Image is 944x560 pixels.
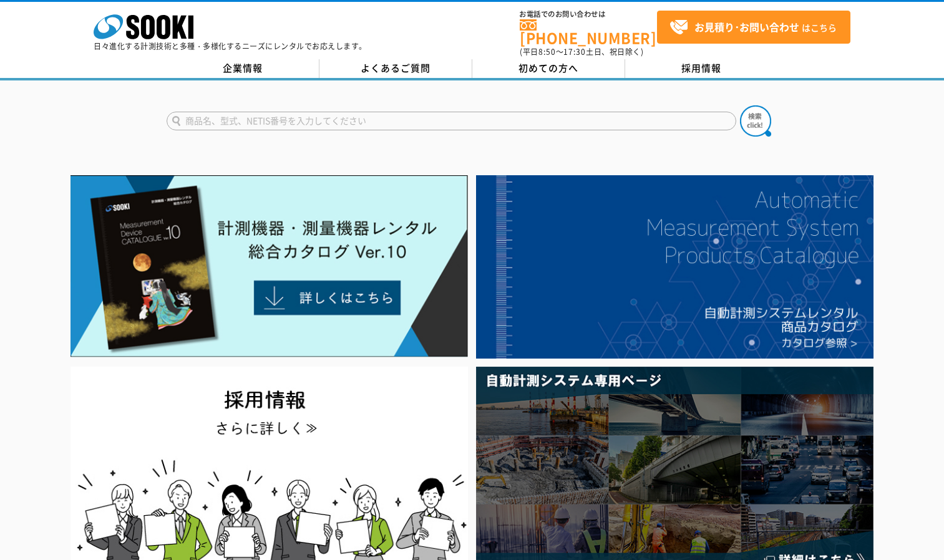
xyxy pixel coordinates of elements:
[669,18,837,37] span: はこちら
[520,11,657,18] span: お電話でのお問い合わせは
[71,175,468,357] img: Catalog Ver10
[538,46,556,57] span: 8:50
[520,19,657,45] a: [PHONE_NUMBER]
[563,46,586,57] span: 17:30
[167,59,319,78] a: 企業情報
[625,59,778,78] a: 採用情報
[472,59,625,78] a: 初めての方へ
[694,19,799,34] strong: お見積り･お問い合わせ
[476,175,873,359] img: 自動計測システムカタログ
[94,42,367,50] p: 日々進化する計測技術と多種・多様化するニーズにレンタルでお応えします。
[657,11,850,44] a: お見積り･お問い合わせはこちら
[740,105,771,137] img: btn_search.png
[518,61,578,75] span: 初めての方へ
[167,112,736,130] input: 商品名、型式、NETIS番号を入力してください
[319,59,472,78] a: よくあるご質問
[520,46,643,57] span: (平日 ～ 土日、祝日除く)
